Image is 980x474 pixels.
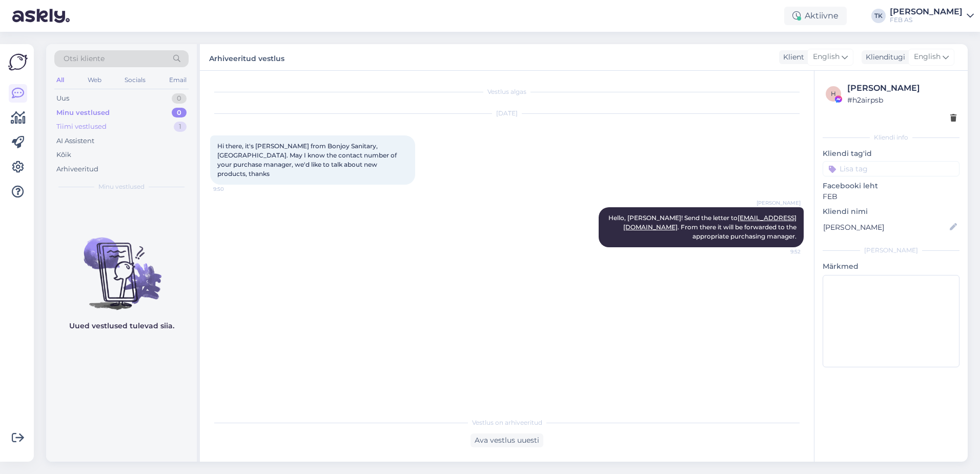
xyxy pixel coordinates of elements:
[823,181,959,191] p: Facebooki leht
[167,73,189,87] div: Email
[608,214,798,240] span: Hello, [PERSON_NAME]! Send the letter to . From there it will be forwarded to the appropriate pur...
[831,90,836,97] span: h
[823,246,959,255] div: [PERSON_NAME]
[757,199,801,207] span: [PERSON_NAME]
[847,82,956,94] div: [PERSON_NAME]
[762,248,801,255] span: 9:52
[217,142,398,177] span: Hi there, it's [PERSON_NAME] from Bonjoy Sanitary, [GEOGRAPHIC_DATA]. May I know the contact numb...
[172,108,187,118] div: 0
[890,16,963,24] div: FEB AS
[122,73,148,87] div: Socials
[862,52,905,63] div: Klienditugi
[56,150,71,160] div: Kõik
[56,122,107,132] div: Tiimi vestlused
[823,206,959,217] p: Kliendi nimi
[46,219,197,311] img: No chats
[914,51,941,63] span: English
[813,51,840,63] span: English
[823,161,959,176] input: Lisa tag
[56,108,110,118] div: Minu vestlused
[86,73,104,87] div: Web
[210,109,804,118] div: [DATE]
[210,87,804,96] div: Vestlus algas
[56,164,98,174] div: Arhiveeritud
[172,93,187,104] div: 0
[823,148,959,159] p: Kliendi tag'id
[174,122,187,132] div: 1
[823,133,959,142] div: Kliendi info
[98,182,145,191] span: Minu vestlused
[54,73,66,87] div: All
[56,93,69,104] div: Uus
[69,321,174,331] p: Uued vestlused tulevad siia.
[871,9,886,23] div: TK
[823,261,959,272] p: Märkmed
[847,94,956,106] div: # h2airpsb
[779,52,804,63] div: Klient
[209,50,284,64] label: Arhiveeritud vestlus
[64,53,105,64] span: Otsi kliente
[56,136,94,146] div: AI Assistent
[823,191,959,202] p: FEB
[8,52,28,72] img: Askly Logo
[823,222,948,233] input: Lisa nimi
[213,185,252,193] span: 9:50
[472,418,542,427] span: Vestlus on arhiveeritud
[890,8,974,24] a: [PERSON_NAME]FEB AS
[471,433,543,447] div: Ava vestlus uuesti
[890,8,963,16] div: [PERSON_NAME]
[784,7,847,25] div: Aktiivne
